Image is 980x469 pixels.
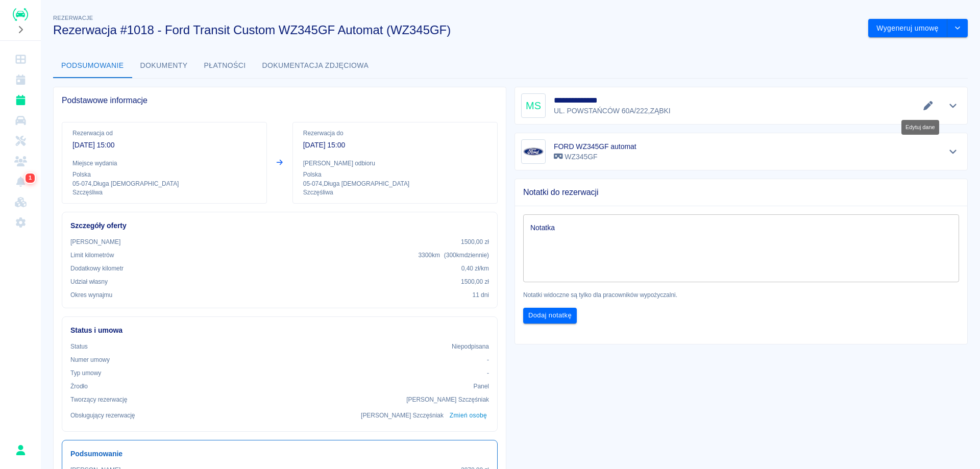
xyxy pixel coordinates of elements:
[303,170,487,179] p: Polska
[53,54,132,78] button: Podsumowanie
[4,69,37,90] a: Kalendarz
[945,144,962,159] button: Pokaż szczegóły
[62,95,498,106] span: Podstawowe informacje
[461,237,489,246] p: 1500,00 zł
[70,237,120,246] p: [PERSON_NAME]
[70,251,114,260] p: Limit kilometrów
[72,140,256,151] p: [DATE] 15:00
[70,382,88,391] p: Żrodło
[452,342,489,351] p: Niepodpisana
[303,188,487,197] p: Szczęśliwa
[196,54,254,78] button: Płatności
[361,411,444,420] p: [PERSON_NAME] Szczęśniak
[487,355,489,364] p: -
[303,159,487,168] p: [PERSON_NAME] odbioru
[27,173,34,183] span: 1
[4,192,37,212] a: Widget WWW
[554,141,636,152] h6: FORD WZ345GF automat
[444,252,489,259] span: ( 300 km dziennie )
[13,8,28,21] img: Renthelp
[901,120,939,135] div: Edytuj dane
[4,151,37,171] a: Klienci
[72,188,256,197] p: Szczęśliwa
[4,171,37,192] a: Powiadomienia
[70,325,489,336] h6: Status i umowa
[554,106,672,116] p: UL. POWSTAŃCÓW 60A/222 , ZĄBKI
[72,159,256,168] p: Miejsce wydania
[523,308,577,324] button: Dodaj notatkę
[473,290,489,300] p: 11 dni
[70,277,108,286] p: Udział własny
[945,98,962,113] button: Pokaż szczegóły
[4,131,37,151] a: Serwisy
[947,19,968,38] button: drop-down
[920,98,937,113] button: Edytuj dane
[72,129,256,138] p: Rezerwacja od
[521,93,546,118] div: MS
[254,54,377,78] button: Dokumentacja zdjęciowa
[303,140,487,151] p: [DATE] 15:00
[523,141,544,162] img: Image
[70,290,112,300] p: Okres wynajmu
[53,23,860,37] h3: Rezerwacja #1018 - Ford Transit Custom WZ345GF Automat (WZ345GF)
[70,411,135,420] p: Obsługujący rezerwację
[523,187,959,198] span: Notatki do rezerwacji
[70,264,124,273] p: Dodatkowy kilometr
[72,179,256,188] p: 05-074 , Długa [DEMOGRAPHIC_DATA]
[13,23,28,36] button: Rozwiń nawigację
[418,251,489,260] p: 3300 km
[70,395,127,404] p: Tworzący rezerwację
[70,355,110,364] p: Numer umowy
[461,277,489,286] p: 1500,00 zł
[4,110,37,131] a: Flota
[72,170,256,179] p: Polska
[448,408,489,423] button: Zmień osobę
[132,54,196,78] button: Dokumenty
[4,49,37,69] a: Dashboard
[474,382,489,391] p: Panel
[70,449,489,459] h6: Podsumowanie
[70,220,489,231] h6: Szczegóły oferty
[303,179,487,188] p: 05-074 , Długa [DEMOGRAPHIC_DATA]
[70,342,88,351] p: Status
[303,129,487,138] p: Rezerwacja do
[10,439,31,461] button: Sebastian Szczęśniak
[4,90,37,110] a: Rezerwacje
[523,290,959,300] p: Notatki widoczne są tylko dla pracowników wypożyczalni.
[4,212,37,233] a: Ustawienia
[461,264,489,273] p: 0,40 zł /km
[406,395,489,404] p: [PERSON_NAME] Szczęśniak
[487,368,489,378] p: -
[53,15,93,21] span: Rezerwacje
[70,368,101,378] p: Typ umowy
[554,152,636,162] p: WZ345GF
[868,19,947,38] button: Wygeneruj umowę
